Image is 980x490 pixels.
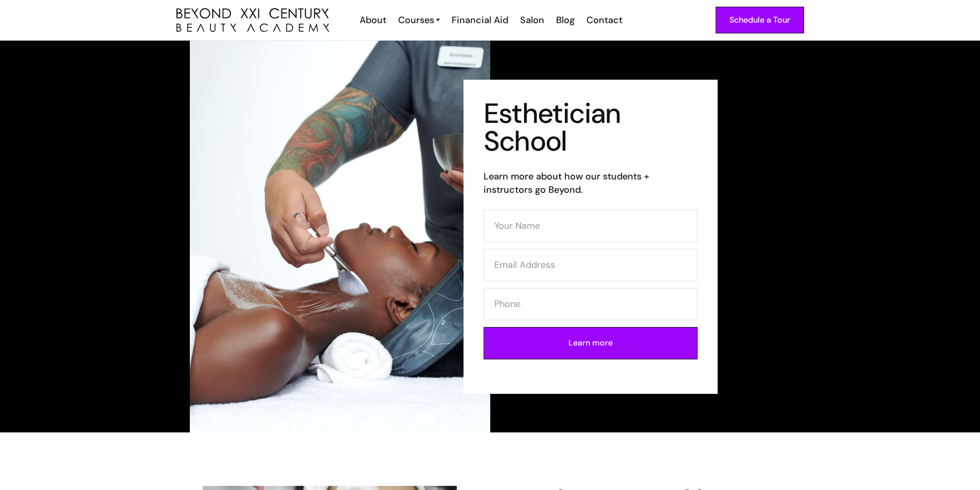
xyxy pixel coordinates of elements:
input: Learn more [484,327,698,359]
h1: Esthetician School [484,100,698,155]
input: Your Name [484,210,698,242]
a: home [176,8,329,32]
input: Email Address [484,249,698,281]
a: Salon [513,13,549,27]
div: Schedule a Tour [729,13,790,27]
a: Schedule a Tour [716,7,804,33]
h6: Learn more about how our students + instructors go Beyond. [484,170,698,196]
img: esthetician facial application [190,41,490,432]
div: Courses [398,13,434,27]
a: About [353,13,391,27]
a: Courses [398,13,440,27]
div: Blog [556,13,575,27]
a: Financial Aid [445,13,513,27]
input: Phone [484,288,698,320]
a: Contact [580,13,628,27]
div: Financial Aid [452,13,508,27]
div: About [360,13,386,27]
img: beyond 21st century beauty academy logo [176,8,329,32]
a: Blog [549,13,580,27]
div: Salon [520,13,544,27]
form: Contact Form (Esthi) [484,210,698,366]
div: Contact [586,13,622,27]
